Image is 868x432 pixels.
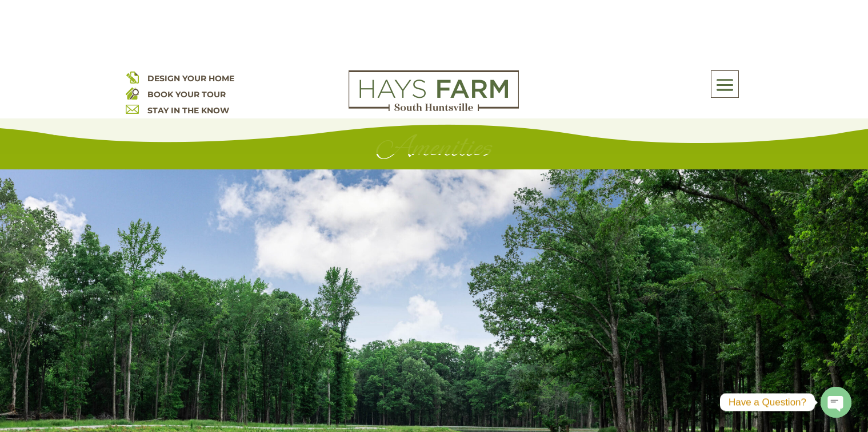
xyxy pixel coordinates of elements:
[349,104,519,114] a: hays farm homes huntsville development
[147,89,226,100] a: BOOK YOUR TOUR
[349,70,519,112] img: Logo
[126,86,139,100] img: book your home tour
[147,105,229,116] a: STAY IN THE KNOW
[147,73,234,84] a: DESIGN YOUR HOME
[126,70,139,84] img: design your home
